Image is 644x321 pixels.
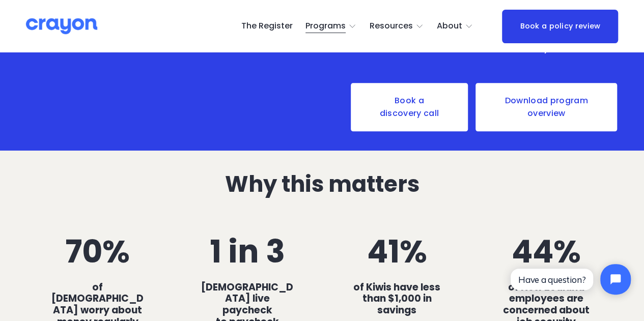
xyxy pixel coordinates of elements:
a: folder dropdown [370,18,424,35]
h1: 41% [350,235,444,268]
a: folder dropdown [305,18,357,35]
a: Book a discovery call [350,82,469,132]
a: Book a policy review [502,10,618,43]
a: Download program overview [474,82,619,132]
a: folder dropdown [437,18,473,35]
a: The Register [241,18,292,35]
h4: of Kiwis have less than $1,000 in savings [350,282,444,316]
h1: 44% [499,235,594,268]
iframe: Tidio Chat [502,255,639,303]
span: Programs [305,19,346,34]
h1: 1 in 3 [200,235,294,268]
h2: Why this matters [100,172,543,196]
span: Resources [370,19,413,34]
img: Crayon [26,17,97,35]
span: About [437,19,462,34]
h1: 70% [51,235,145,268]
